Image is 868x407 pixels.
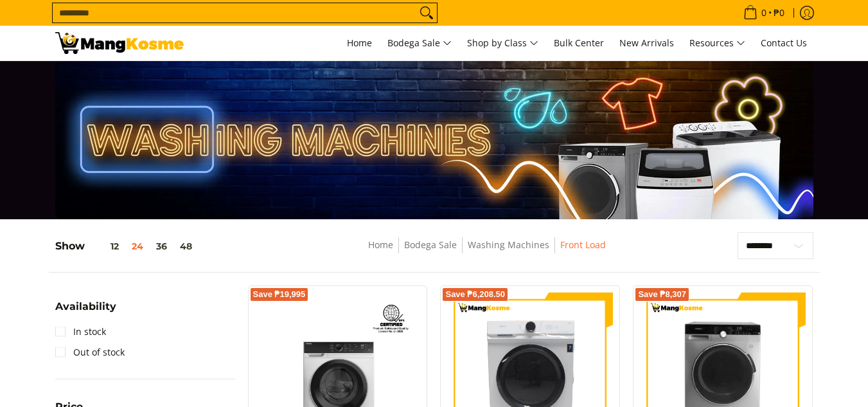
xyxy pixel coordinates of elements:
a: Resources [683,26,752,60]
summary: Open [55,302,116,321]
span: Front Load [560,237,606,253]
nav: Breadcrumbs [280,237,694,266]
span: Availability [55,302,116,312]
span: Resources [689,35,745,51]
button: 48 [173,241,199,251]
a: Out of stock [55,342,125,363]
a: Shop by Class [461,26,545,60]
span: New Arrivals [619,37,674,49]
button: Search [416,3,437,23]
a: Home [341,26,378,60]
a: Bodega Sale [404,239,457,251]
span: 0 [759,8,768,17]
span: Contact Us [761,37,807,49]
a: In stock [55,321,106,342]
h5: Show [55,240,199,253]
span: Bodega Sale [387,35,452,51]
a: Bodega Sale [381,26,458,60]
span: Bulk Center [554,37,604,49]
a: Bulk Center [547,26,610,60]
span: Save ₱8,307 [638,291,686,298]
span: Save ₱19,995 [253,291,306,298]
button: 12 [85,241,125,251]
span: • [740,6,788,20]
span: Home [347,37,372,49]
a: Contact Us [754,26,813,60]
a: Washing Machines [468,239,549,251]
a: Home [368,239,393,251]
span: ₱0 [772,8,786,17]
button: 36 [150,241,173,251]
span: Shop by Class [467,35,538,51]
img: Washing Machines l Mang Kosme: Home Appliances Warehouse Sale Partner Front Load [55,32,184,54]
a: New Arrivals [613,26,680,60]
button: 24 [125,241,150,251]
span: Save ₱6,208.50 [445,291,505,298]
nav: Main Menu [197,26,813,60]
